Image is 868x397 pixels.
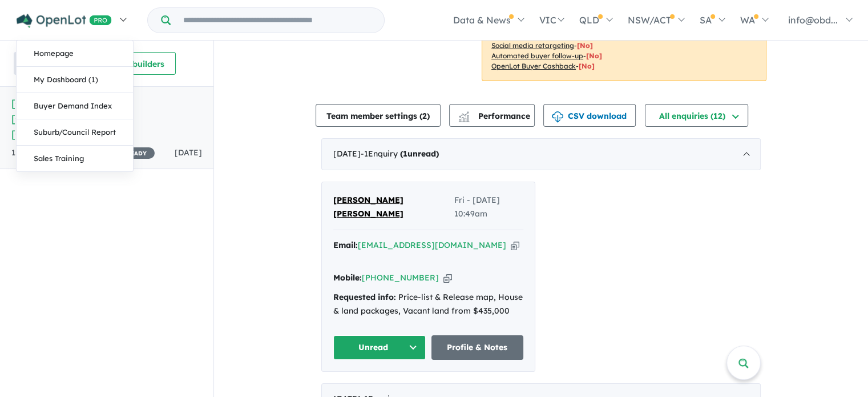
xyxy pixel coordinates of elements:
a: [PHONE_NUMBER] [362,272,439,283]
h5: [GEOGRAPHIC_DATA] - [GEOGRAPHIC_DATA] , [GEOGRAPHIC_DATA] [11,95,202,142]
a: My Dashboard (1) [17,67,133,93]
strong: Email: [333,240,358,250]
span: [DATE] [175,147,202,158]
img: bar-chart.svg [458,115,470,122]
input: Try estate name, suburb, builder or developer [173,8,382,33]
a: Sales Training [17,146,133,171]
span: [No] [579,62,595,70]
button: All enquiries (12) [645,104,748,127]
button: CSV download [543,104,636,127]
span: [No] [586,51,602,60]
img: line-chart.svg [459,111,469,118]
span: [PERSON_NAME] [PERSON_NAME] [333,195,403,219]
img: Openlot PRO Logo White [17,14,112,28]
span: [No] [577,41,593,50]
span: Performance [460,111,530,121]
a: [EMAIL_ADDRESS][DOMAIN_NAME] [358,240,506,250]
span: 1 [403,149,407,159]
u: OpenLot Buyer Cashback [491,62,576,70]
span: 2 [422,111,427,121]
span: - 1 Enquir y [361,149,439,159]
span: Fri - [DATE] 10:49am [454,194,523,221]
div: [DATE] [321,138,761,170]
button: Copy [511,239,519,251]
button: Unread [333,335,426,360]
strong: Requested info: [333,292,396,302]
span: info@obd... [788,14,838,26]
a: Buyer Demand Index [17,93,133,119]
a: Suburb/Council Report [17,119,133,146]
strong: ( unread) [400,149,439,159]
a: Profile & Notes [431,335,524,360]
a: Homepage [17,41,133,67]
div: Price-list & Release map, House & land packages, Vacant land from $435,000 [333,291,523,318]
u: Social media retargeting [491,41,574,50]
button: Performance [449,104,535,127]
strong: Mobile: [333,272,362,283]
button: Copy [443,272,452,284]
div: 12 Enquir ies [11,146,155,160]
a: [PERSON_NAME] [PERSON_NAME] [333,194,454,221]
u: Automated buyer follow-up [491,51,583,60]
button: Team member settings (2) [316,104,441,127]
img: download icon [552,111,563,123]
